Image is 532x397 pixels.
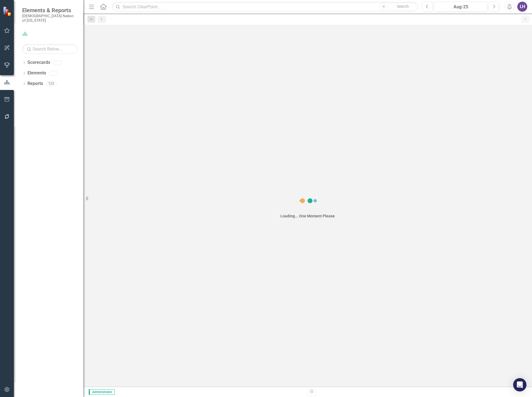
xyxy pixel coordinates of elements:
span: Search [397,4,409,9]
a: Elements [27,70,46,76]
span: Administrator [89,389,115,395]
input: Search Below... [22,44,78,54]
span: Elements & Reports [22,7,78,14]
a: Scorecards [27,59,50,66]
div: Open Intercom Messenger [513,378,526,391]
img: ClearPoint Strategy [3,6,12,16]
div: 123 [46,81,57,86]
input: Search ClearPoint... [112,2,418,12]
div: Loading... One Moment Please [280,213,335,219]
button: Aug-25 [434,2,487,12]
button: Search [389,3,417,11]
button: LH [517,2,527,12]
div: Aug-25 [436,4,485,10]
a: Reports [27,81,43,87]
small: [DEMOGRAPHIC_DATA] Nation of [US_STATE] [22,14,78,23]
